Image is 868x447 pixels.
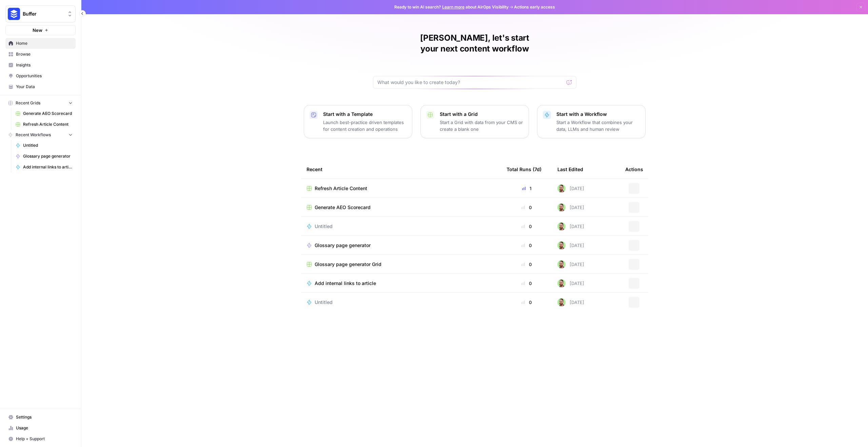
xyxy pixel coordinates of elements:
img: h0tmkl8gkwk0b1sam96cuweejb2d [557,279,566,287]
div: [DATE] [557,203,584,211]
button: Start with a TemplateLaunch best-practice driven templates for content creation and operations [304,105,412,138]
p: Start a Grid with data from your CMS or create a blank one [440,119,523,133]
span: Untitled [23,142,73,148]
p: Start with a Template [323,111,407,118]
a: Home [5,38,76,49]
div: 0 [507,280,547,287]
span: Generate AEO Scorecard [315,204,371,211]
a: Untitled [307,223,496,230]
a: Settings [5,412,76,423]
div: Actions [625,160,643,179]
span: Actions early access [514,4,555,10]
span: New [33,27,42,34]
span: Add internal links to article [23,164,73,170]
div: [DATE] [557,222,584,230]
div: [DATE] [557,260,584,268]
a: Glossary page generator Grid [307,261,496,268]
div: [DATE] [557,184,584,192]
input: What would you like to create today? [377,79,564,86]
a: Untitled [307,299,496,306]
p: Launch best-practice driven templates for content creation and operations [323,119,407,133]
span: Glossary page generator Grid [315,261,381,268]
h1: [PERSON_NAME], let's start your next content workflow [373,33,576,54]
a: Add internal links to article [307,280,496,287]
span: Add internal links to article [315,280,376,287]
span: Settings [16,414,73,420]
a: Usage [5,423,76,433]
span: Insights [16,62,73,68]
div: 0 [507,299,547,306]
span: Usage [16,425,73,431]
div: 0 [507,242,547,249]
span: Recent Grids [16,100,40,106]
span: Refresh Article Content [315,185,367,192]
span: Help + Support [16,436,73,442]
a: Generate AEO Scorecard [13,108,76,119]
div: [DATE] [557,241,584,249]
span: Home [16,40,73,46]
span: Untitled [315,299,333,306]
a: Refresh Article Content [307,185,496,192]
img: h0tmkl8gkwk0b1sam96cuweejb2d [557,298,566,306]
span: Opportunities [16,73,73,79]
div: 0 [507,204,547,211]
button: Start with a GridStart a Grid with data from your CMS or create a blank one [420,105,529,138]
img: h0tmkl8gkwk0b1sam96cuweejb2d [557,260,566,268]
a: Add internal links to article [13,162,76,172]
span: Buffer [23,11,64,17]
span: Your Data [16,84,73,90]
button: Help + Support [5,433,76,444]
button: New [5,25,76,35]
p: Start with a Workflow [556,111,640,118]
span: Browse [16,51,73,57]
p: Start a Workflow that combines your data, LLMs and human review [556,119,640,133]
a: Browse [5,49,76,60]
div: 0 [507,261,547,268]
span: Glossary page generator [23,153,73,159]
span: Glossary page generator [315,242,371,249]
a: Opportunities [5,70,76,81]
div: Total Runs (7d) [507,160,541,179]
div: [DATE] [557,279,584,287]
img: h0tmkl8gkwk0b1sam96cuweejb2d [557,222,566,230]
a: Insights [5,60,76,70]
span: Recent Workflows [16,132,51,138]
a: Glossary page generator [13,151,76,162]
img: Buffer Logo [8,8,20,20]
div: Last Edited [557,160,583,179]
a: Untitled [13,140,76,151]
div: 0 [507,223,547,230]
a: Learn more [442,4,465,9]
p: Start with a Grid [440,111,523,118]
button: Recent Workflows [5,130,76,140]
img: h0tmkl8gkwk0b1sam96cuweejb2d [557,184,566,192]
a: Glossary page generator [307,242,496,249]
a: Your Data [5,81,76,92]
button: Recent Grids [5,98,76,108]
button: Workspace: Buffer [5,5,76,22]
span: Untitled [315,223,333,230]
span: Refresh Article Content [23,121,73,127]
img: h0tmkl8gkwk0b1sam96cuweejb2d [557,203,566,211]
div: [DATE] [557,298,584,306]
img: h0tmkl8gkwk0b1sam96cuweejb2d [557,241,566,249]
span: Ready to win AI search? about AirOps Visibility [394,4,509,10]
button: Start with a WorkflowStart a Workflow that combines your data, LLMs and human review [537,105,646,138]
a: Refresh Article Content [13,119,76,130]
div: 1 [507,185,547,192]
a: Generate AEO Scorecard [307,204,496,211]
span: Generate AEO Scorecard [23,110,73,117]
div: Recent [307,160,496,179]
